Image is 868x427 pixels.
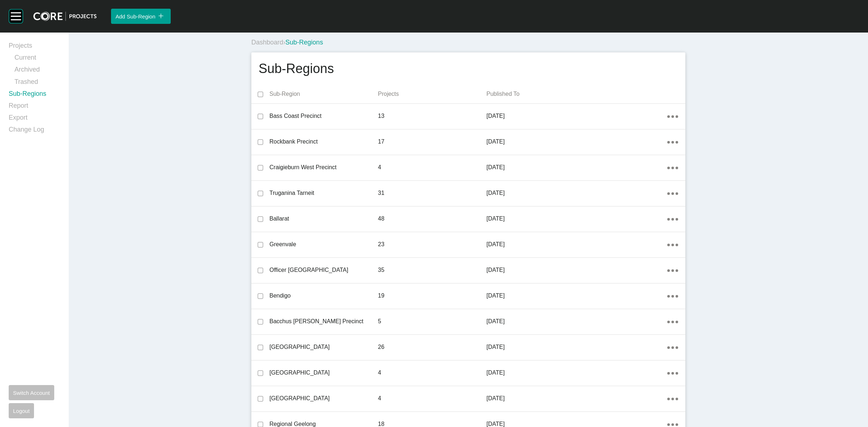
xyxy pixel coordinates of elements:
p: Bendigo [269,292,378,300]
a: Projects [9,41,60,53]
p: [DATE] [486,189,667,197]
p: Sub-Region [269,90,378,98]
p: 23 [378,240,486,248]
p: 35 [378,266,486,274]
p: 17 [378,138,486,146]
img: core-logo-dark.3138cae2.png [33,12,97,21]
span: › [283,39,285,46]
p: Rockbank Precinct [269,138,378,146]
a: Dashboard [251,39,283,46]
p: [DATE] [486,292,667,300]
p: [DATE] [486,394,667,402]
p: [GEOGRAPHIC_DATA] [269,343,378,351]
a: Report [9,101,60,113]
span: Switch Account [13,390,50,396]
p: [DATE] [486,369,667,377]
p: Projects [378,90,486,98]
p: Ballarat [269,215,378,223]
button: Add Sub-Region [111,9,170,24]
p: Bass Coast Precinct [269,112,378,120]
p: [GEOGRAPHIC_DATA] [269,394,378,402]
p: [DATE] [486,240,667,248]
p: [DATE] [486,215,667,223]
span: Add Sub-Region [115,13,155,20]
p: 48 [378,215,486,223]
a: Trashed [14,77,60,89]
p: [DATE] [486,266,667,274]
p: Bacchus [PERSON_NAME] Precinct [269,317,378,325]
span: Logout [13,408,30,414]
p: Greenvale [269,240,378,248]
a: Change Log [9,125,60,137]
p: [DATE] [486,112,667,120]
p: 4 [378,163,486,171]
a: Current [14,53,60,65]
a: Sub-Regions [9,89,60,101]
span: Sub-Regions [285,39,323,46]
p: [DATE] [486,317,667,325]
p: Craigieburn West Precinct [269,163,378,171]
p: 26 [378,343,486,351]
p: 13 [378,112,486,120]
button: Switch Account [9,385,54,400]
p: 19 [378,292,486,300]
p: 4 [378,394,486,402]
p: 31 [378,189,486,197]
p: Officer [GEOGRAPHIC_DATA] [269,266,378,274]
a: Archived [14,65,60,77]
p: [DATE] [486,163,667,171]
p: Truganina Tarneit [269,189,378,197]
p: [DATE] [486,138,667,146]
p: 4 [378,369,486,377]
a: Export [9,113,60,125]
button: Logout [9,403,34,418]
p: 5 [378,317,486,325]
p: [GEOGRAPHIC_DATA] [269,369,378,377]
p: Published To [486,90,667,98]
h1: Sub-Regions [259,60,334,78]
p: [DATE] [486,343,667,351]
